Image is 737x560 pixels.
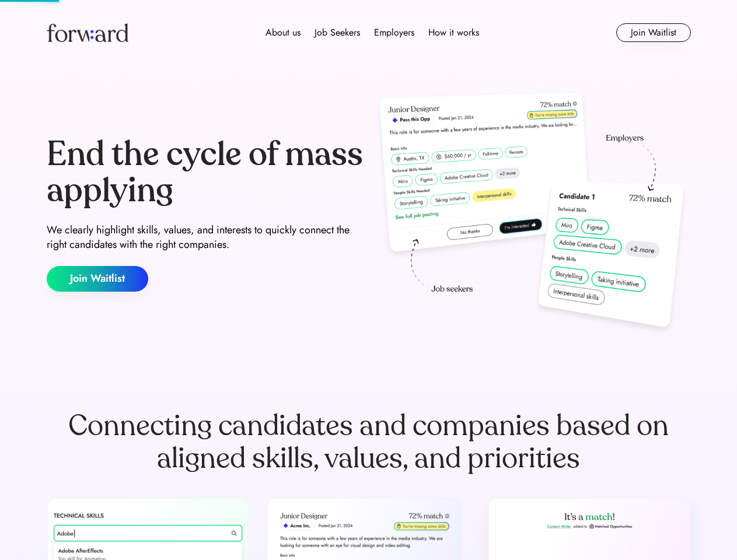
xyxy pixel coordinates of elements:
div: How it works [428,26,479,40]
button: Join Waitlist [616,23,691,42]
div: About us [266,26,301,40]
div: Job Seekers [315,26,360,40]
div: End the cycle of mass applying [47,136,364,208]
div: We clearly highlight skills, values, and interests to quickly connect the right candidates with t... [47,223,364,252]
img: hero-image.png [373,89,691,339]
img: Forward logo [47,23,128,42]
div: Employers [374,26,414,40]
button: Join Waitlist [47,266,148,292]
div: Connecting candidates and companies based on aligned skills, values, and priorities [47,409,691,475]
